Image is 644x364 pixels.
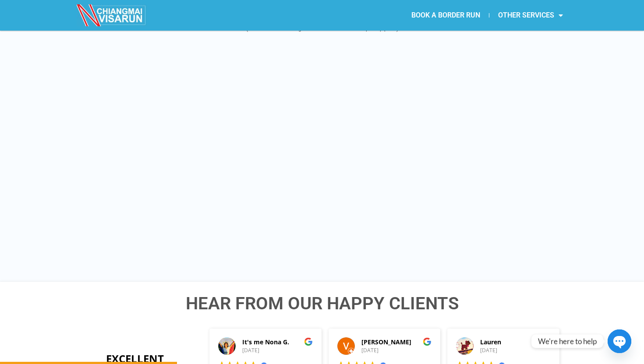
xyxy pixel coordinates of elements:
a: OTHER SERVICES [489,5,572,25]
img: Google [304,337,313,346]
img: Lauren profile picture [456,337,474,355]
div: [PERSON_NAME] [361,338,432,346]
div: Lauren [480,338,551,346]
div: It's me Nona G. [242,338,313,346]
img: Victor A profile picture [337,337,355,355]
img: It's me Nona G. profile picture [218,337,236,355]
div: [DATE] [242,347,313,354]
nav: Menu [322,5,572,25]
img: Google [542,337,551,346]
span: (click on a location to get more details about each pick-up point) [246,26,398,32]
img: Google [423,337,432,346]
div: [DATE] [361,347,432,354]
a: BOOK A BORDER RUN [403,5,489,25]
div: [DATE] [480,347,551,354]
h4: Hear from Our Happy Clients [72,295,572,312]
